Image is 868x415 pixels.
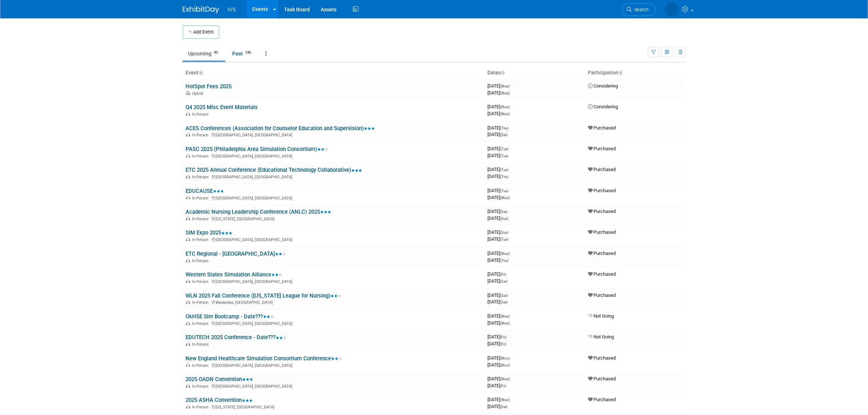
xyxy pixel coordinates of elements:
span: In-Person [192,321,211,326]
span: [DATE] [487,229,510,235]
span: (Thu) [500,175,508,179]
span: (Wed) [500,398,510,402]
a: ETC Regional - [GEOGRAPHIC_DATA] [186,251,286,257]
span: (Sun) [500,217,508,221]
span: - [511,104,512,109]
span: [DATE] [487,125,510,131]
a: Academic Nursing Leadership Conference (ANLC) 2025 [186,209,331,215]
span: [DATE] [487,397,512,402]
a: Sort by Participation Type [618,70,622,75]
span: [DATE] [487,341,506,346]
span: (Tue) [500,154,508,158]
span: (Tue) [500,147,508,151]
span: (Sat) [500,210,507,214]
span: [DATE] [487,313,512,319]
span: (Sat) [500,294,507,298]
span: 248 [243,50,253,55]
span: (Wed) [500,84,510,88]
span: - [511,83,512,89]
span: IVS [228,7,236,12]
span: - [509,209,510,214]
span: (Wed) [500,252,510,256]
span: Purchased [588,229,616,235]
span: (Wed) [500,314,510,318]
div: [US_STATE], [GEOGRAPHIC_DATA] [186,404,482,410]
span: Purchased [588,271,616,277]
span: In-Person [192,237,211,242]
span: (Wed) [500,321,510,325]
span: - [511,376,512,381]
span: [DATE] [487,362,510,368]
span: (Mon) [500,356,510,360]
span: [DATE] [487,167,510,172]
div: [GEOGRAPHIC_DATA], [GEOGRAPHIC_DATA] [186,174,482,179]
span: [DATE] [487,216,508,221]
a: ETC 2025 Annual Conference (Educational Technology Collaborative) [186,167,362,173]
a: PASC 2025 (Philadelphia Area Simulation Consortium) [186,146,328,152]
span: [DATE] [487,292,510,298]
span: - [509,125,510,131]
span: Search [607,7,624,12]
a: Search [598,3,631,16]
img: In-Person Event [186,217,190,220]
div: [GEOGRAPHIC_DATA], [GEOGRAPHIC_DATA] [186,132,482,137]
span: [DATE] [487,355,512,361]
span: (Fri) [500,335,506,339]
span: In-Person [192,259,211,263]
span: [DATE] [487,195,510,200]
span: (Wed) [500,196,510,200]
span: In-Person [192,154,211,159]
span: - [511,397,512,402]
img: In-Person Event [186,342,190,346]
span: - [509,188,510,193]
div: [GEOGRAPHIC_DATA], [GEOGRAPHIC_DATA] [186,362,482,368]
span: In-Person [192,133,211,137]
span: - [509,292,510,298]
span: In-Person [192,300,211,305]
span: In-Person [192,196,211,201]
a: EDUCAUSE [186,188,224,194]
span: [DATE] [487,132,507,137]
img: ExhibitDay [183,6,219,13]
div: [GEOGRAPHIC_DATA], [GEOGRAPHIC_DATA] [186,195,482,201]
span: Purchased [588,251,616,256]
span: - [509,167,510,172]
img: In-Person Event [186,363,190,367]
span: (Wed) [500,105,510,109]
span: (Tue) [500,237,508,241]
a: WLN 2025 Fall Conference ([US_STATE] League for Nursing) [186,292,341,299]
span: - [507,334,508,340]
a: Upcoming40 [183,47,225,61]
img: In-Person Event [186,196,190,199]
img: In-Person Event [186,321,190,325]
span: In-Person [192,175,211,179]
span: [DATE] [487,251,512,256]
span: [DATE] [487,104,512,109]
span: [DATE] [487,257,508,263]
span: [DATE] [487,174,508,179]
a: EDUTECH 2025 Conference - Date??? [186,334,287,341]
span: Purchased [588,397,616,402]
span: Considering [588,83,618,89]
a: Q4 2025 Misc Event Materials [186,104,258,110]
span: [DATE] [487,376,512,381]
a: OkHSE Sim Bootcamp - Date??? [186,313,274,320]
span: [DATE] [487,146,510,151]
a: 2025 ASHA Convention [186,397,253,403]
th: Dates [484,67,585,79]
img: In-Person Event [186,154,190,158]
button: Add Event [183,26,219,39]
span: - [511,251,512,256]
span: (Sat) [500,405,507,409]
span: (Fri) [500,272,506,276]
span: [DATE] [487,188,510,193]
span: Not Going [588,334,614,340]
span: - [507,271,508,277]
span: In-Person [192,363,211,368]
span: Purchased [588,355,616,361]
a: HotSpot Fees 2025 [186,83,231,90]
span: (Fri) [500,384,506,388]
span: [DATE] [487,320,510,326]
a: New England Healthcare Simulation Consortium Conference [186,355,342,362]
span: (Wed) [500,91,510,95]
